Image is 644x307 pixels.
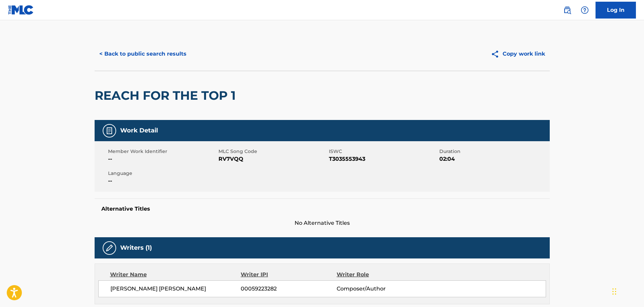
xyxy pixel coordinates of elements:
[337,271,424,279] div: Writer Role
[439,155,548,163] span: 02:04
[95,219,550,227] span: No Alternative Titles
[108,155,217,163] span: --
[105,244,113,252] img: Writers
[329,148,438,155] span: ISWC
[120,244,152,252] h5: Writers (1)
[120,127,158,134] h5: Work Detail
[110,271,241,279] div: Writer Name
[610,275,644,307] iframe: Chat Widget
[329,155,438,163] span: T3035553943
[596,2,636,19] a: Log In
[491,50,503,58] img: Copy work link
[486,45,550,62] button: Copy work link
[8,5,34,15] img: MLC Logo
[95,88,239,103] h2: REACH FOR THE TOP 1
[241,285,336,293] span: 00059223282
[612,281,616,302] div: Drag
[563,6,571,14] img: search
[218,148,327,155] span: MLC Song Code
[110,285,241,293] span: [PERSON_NAME] [PERSON_NAME]
[439,148,548,155] span: Duration
[561,3,574,17] a: Public Search
[581,6,589,14] img: help
[101,206,543,212] h5: Alternative Titles
[218,155,327,163] span: RV7VQQ
[108,170,217,177] span: Language
[108,177,217,185] span: --
[337,285,424,293] span: Composer/Author
[105,127,113,135] img: Work Detail
[578,3,591,17] div: Help
[108,148,217,155] span: Member Work Identifier
[95,45,191,62] button: < Back to public search results
[241,271,337,279] div: Writer IPI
